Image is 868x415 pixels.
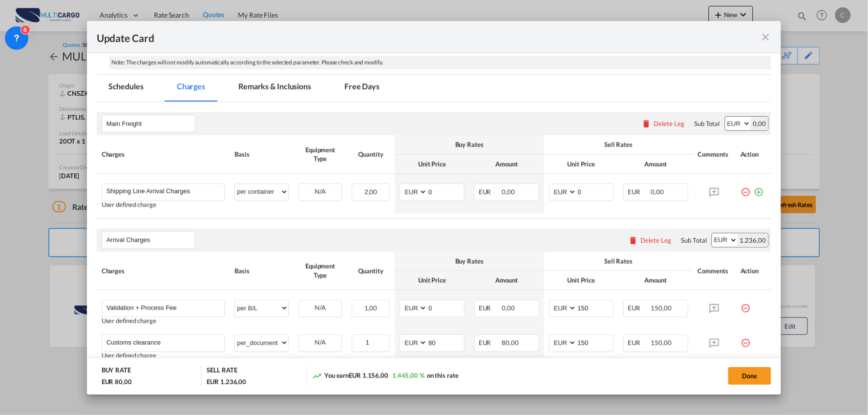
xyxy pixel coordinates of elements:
[641,236,672,244] div: Delete Leg
[741,300,750,310] md-icon: icon-minus-circle-outline red-400-fg
[479,339,501,347] span: EUR
[299,300,341,315] div: N/A
[102,267,225,275] div: Charges
[106,300,225,315] input: Charge Name
[654,120,685,127] div: Delete Leg
[106,233,195,248] input: Leg Name
[333,75,391,102] md-tab-item: Free Days
[395,155,469,174] th: Unit Price
[400,257,539,266] div: Buy Rates
[352,150,390,159] div: Quantity
[736,252,771,290] th: Action
[642,120,685,127] button: Delete Leg
[427,300,464,315] input: 0
[738,233,768,247] div: 1.236,00
[97,75,402,102] md-pagination-wrapper: Use the left and right arrow keys to navigate between tabs
[165,75,217,102] md-tab-item: Charges
[234,150,289,159] div: Basis
[651,304,672,312] span: 150,00
[102,377,132,386] div: EUR 80,00
[87,21,782,394] md-dialog: Update Card Port ...
[760,31,771,43] md-icon: icon-close fg-AAA8AD m-0 pointer
[628,304,650,312] span: EUR
[693,135,736,173] th: Comments
[207,377,246,386] div: EUR 1.236,00
[427,184,464,199] input: 0
[549,140,688,149] div: Sell Rates
[544,155,619,174] th: Unit Price
[549,257,688,266] div: Sell Rates
[736,135,771,173] th: Action
[106,116,195,131] input: Leg Name
[400,140,539,149] div: Buy Rates
[577,335,614,350] input: 150
[392,372,424,379] span: 1.445,00 %
[395,271,469,290] th: Unit Price
[693,252,736,290] th: Comments
[618,271,693,290] th: Amount
[235,184,288,200] select: per container
[741,334,750,344] md-icon: icon-minus-circle-outline red-400-fg
[629,235,638,245] md-icon: icon-delete
[618,155,693,174] th: Amount
[234,267,289,275] div: Basis
[502,339,519,347] span: 80,00
[364,304,378,312] span: 1,00
[102,150,225,159] div: Charges
[97,75,155,102] md-tab-item: Schedules
[502,188,515,196] span: 0,00
[102,317,225,325] div: User defined charge
[109,56,772,69] div: Note: The charges will not modify automatically according to the selected parameter. Please check...
[299,184,341,199] div: N/A
[751,117,769,130] div: 0,00
[102,300,225,315] md-input-container: Validation + Process Fee
[544,271,619,290] th: Unit Price
[628,339,650,347] span: EUR
[754,184,763,193] md-icon: icon-plus-circle-outline green-400-fg
[695,119,720,128] div: Sub Total
[102,366,131,377] div: BUY RATE
[469,155,544,174] th: Amount
[106,335,225,350] input: Charge Name
[728,367,771,385] button: Done
[577,300,614,315] input: 150
[681,236,707,245] div: Sub Total
[102,352,225,359] div: User defined charge
[502,304,515,312] span: 0,00
[741,184,750,193] md-icon: icon-minus-circle-outline red-400-fg
[207,366,237,377] div: SELL RATE
[427,335,464,350] input: 80
[235,300,288,316] select: per B/L
[352,267,390,275] div: Quantity
[349,372,388,379] span: EUR 1.156,00
[628,188,650,196] span: EUR
[629,236,672,244] button: Delete Leg
[642,119,652,128] md-icon: icon-delete
[235,335,288,351] select: per_document
[353,335,389,350] input: Quantity
[577,184,614,199] input: 0
[364,188,378,196] span: 2,00
[299,335,341,350] div: N/A
[651,188,664,196] span: 0,00
[469,271,544,290] th: Amount
[227,75,323,102] md-tab-item: Remarks & Inclusions
[97,31,760,43] div: Update Card
[298,145,342,163] div: Equipment Type
[298,262,342,279] div: Equipment Type
[102,335,225,350] md-input-container: Customs clearance
[479,188,501,196] span: EUR
[479,304,501,312] span: EUR
[312,371,322,381] md-icon: icon-trending-up
[651,339,672,347] span: 150,00
[102,201,225,208] div: User defined charge
[102,184,225,199] md-input-container: Shipping Line Arrival Charges
[312,371,459,381] div: You earn on this rate
[106,184,225,199] input: Charge Name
